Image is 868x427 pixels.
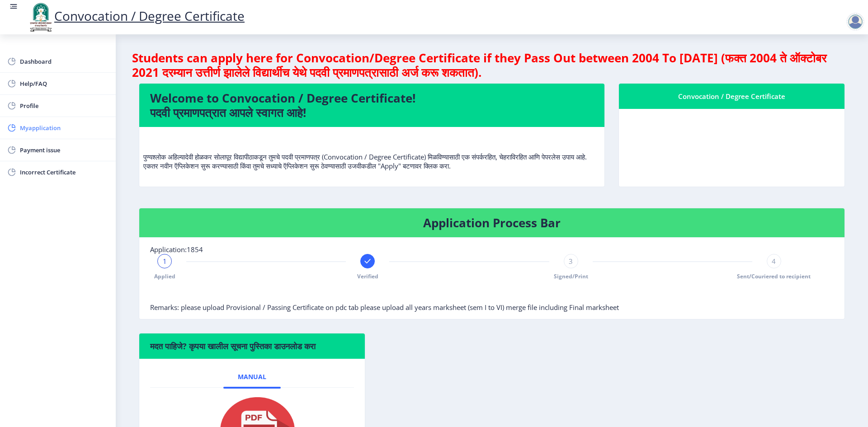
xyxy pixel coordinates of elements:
[150,216,834,230] h4: Application Process Bar
[143,134,600,170] p: पुण्यश्लोक अहिल्यादेवी होळकर सोलापूर विद्यापीठाकडून तुमचे पदवी प्रमाणपत्र (Convocation / Degree C...
[20,100,108,111] span: Profile
[150,341,354,352] h6: मदत पाहिजे? कृपया खालील सूचना पुस्तिका डाउनलोड करा
[163,257,167,266] span: 1
[20,56,108,67] span: Dashboard
[20,145,108,155] span: Payment issue
[150,91,594,120] h4: Welcome to Convocation / Degree Certificate! पदवी प्रमाणपत्रात आपले स्वागत आहे!
[150,303,619,312] span: Remarks: please upload Provisional / Passing Certificate on pdc tab please upload all years marks...
[554,272,588,280] span: Signed/Print
[20,167,108,178] span: Incorrect Certificate
[154,272,175,280] span: Applied
[569,257,573,266] span: 3
[737,272,811,280] span: Sent/Couriered to recipient
[630,91,834,102] div: Convocation / Degree Certificate
[20,122,108,133] span: Myapplication
[150,245,203,254] span: Application:1854
[223,366,281,388] a: Manual
[132,51,852,80] h4: Students can apply here for Convocation/Degree Certificate if they Pass Out between 2004 To [DATE...
[27,2,54,33] img: logo
[27,7,245,24] a: Convocation / Degree Certificate
[238,373,266,380] span: Manual
[772,257,776,266] span: 4
[357,272,378,280] span: Verified
[20,78,108,89] span: Help/FAQ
